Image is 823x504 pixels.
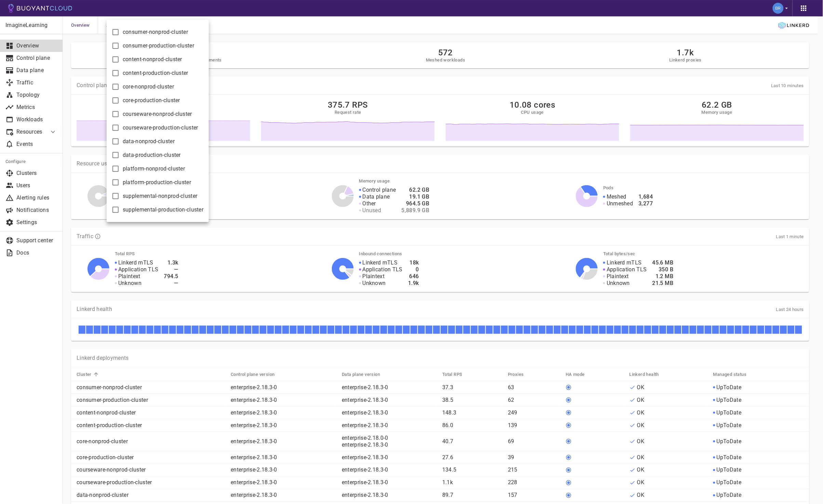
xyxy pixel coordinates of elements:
span: platform-production-cluster [123,179,191,186]
span: platform-nonprod-cluster [123,165,185,172]
span: supplemental-production-cluster [123,206,203,213]
span: core-nonprod-cluster [123,83,174,90]
span: courseware-nonprod-cluster [123,111,192,118]
span: courseware-production-cluster [123,124,198,131]
span: content-nonprod-cluster [123,56,182,63]
span: consumer-production-cluster [123,42,194,49]
span: data-nonprod-cluster [123,138,175,145]
span: core-production-cluster [123,97,180,104]
span: data-production-cluster [123,152,181,159]
span: consumer-nonprod-cluster [123,29,188,36]
span: content-production-cluster [123,70,188,77]
span: supplemental-nonprod-cluster [123,193,197,200]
